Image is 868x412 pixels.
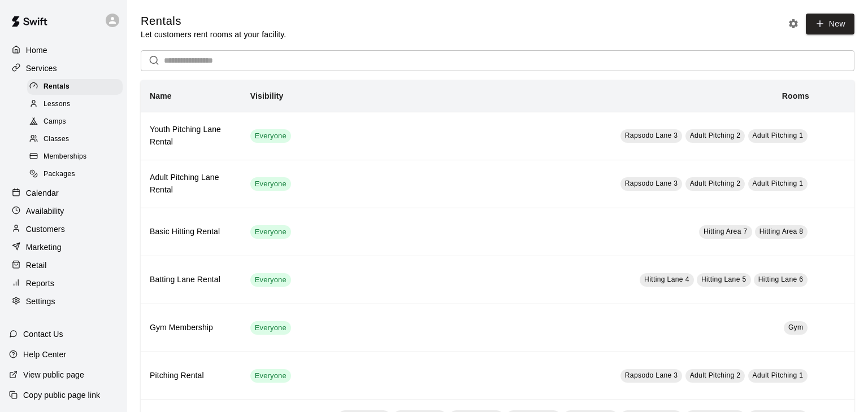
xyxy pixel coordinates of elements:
[44,116,66,128] span: Camps
[701,275,747,283] span: Hitting Lane 5
[785,15,802,32] button: Rental settings
[150,274,232,286] h6: Batting Lane Rental
[250,131,291,142] span: Everyone
[141,14,286,29] h5: Rentals
[26,45,47,56] p: Home
[27,131,127,148] a: Classes
[26,63,57,74] p: Services
[625,179,678,187] span: Rapsodo Lane 3
[250,177,291,191] div: This service is visible to all of your customers
[26,242,62,253] p: Marketing
[753,132,804,139] span: Adult Pitching 1
[9,203,118,220] a: Availability
[250,321,291,335] div: This service is visible to all of your customers
[625,371,678,379] span: Rapsodo Lane 3
[23,369,84,380] p: View public page
[250,179,291,190] span: Everyone
[27,166,127,183] a: Packages
[141,29,286,40] p: Let customers rent rooms at your facility.
[9,257,118,274] a: Retail
[644,275,689,283] span: Hitting Lane 4
[690,371,741,379] span: Adult Pitching 2
[26,296,55,307] p: Settings
[27,166,123,182] div: Packages
[44,169,75,180] span: Packages
[250,369,291,383] div: This service is visible to all of your customers
[150,172,232,196] h6: Adult Pitching Lane Rental
[250,91,284,100] b: Visibility
[250,129,291,143] div: This service is visible to all of your customers
[690,179,741,187] span: Adult Pitching 2
[782,91,809,100] b: Rooms
[27,97,123,112] div: Lessons
[9,60,118,77] a: Services
[150,322,232,334] h6: Gym Membership
[27,113,127,131] a: Camps
[27,148,127,166] a: Memberships
[150,91,172,100] b: Name
[250,227,291,238] span: Everyone
[753,179,804,187] span: Adult Pitching 1
[9,239,118,256] a: Marketing
[753,371,804,379] span: Adult Pitching 1
[27,114,123,130] div: Camps
[27,149,123,165] div: Memberships
[150,226,232,238] h6: Basic Hitting Rental
[27,95,127,113] a: Lessons
[23,328,63,340] p: Contact Us
[44,99,71,110] span: Lessons
[9,275,118,292] a: Reports
[250,275,291,286] span: Everyone
[788,323,804,331] span: Gym
[250,273,291,287] div: This service is visible to all of your customers
[23,349,66,360] p: Help Center
[9,221,118,238] a: Customers
[23,389,100,401] p: Copy public page link
[26,223,65,235] p: Customers
[9,293,118,310] a: Settings
[26,278,54,289] p: Reports
[26,205,64,217] p: Availability
[27,132,123,147] div: Classes
[250,323,291,334] span: Everyone
[150,124,232,148] h6: Youth Pitching Lane Rental
[250,371,291,382] span: Everyone
[250,225,291,239] div: This service is visible to all of your customers
[26,187,59,199] p: Calendar
[625,132,678,139] span: Rapsodo Lane 3
[150,370,232,382] h6: Pitching Rental
[27,78,127,95] a: Rentals
[758,275,804,283] span: Hitting Lane 6
[9,42,118,59] a: Home
[26,260,47,271] p: Retail
[44,134,69,145] span: Classes
[44,81,70,93] span: Rentals
[806,14,854,34] a: New
[44,151,86,163] span: Memberships
[690,132,741,139] span: Adult Pitching 2
[9,185,118,201] a: Calendar
[27,79,123,95] div: Rentals
[704,227,748,235] span: Hitting Area 7
[759,227,804,235] span: Hitting Area 8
